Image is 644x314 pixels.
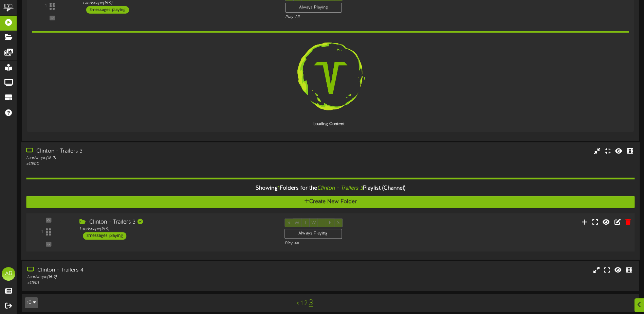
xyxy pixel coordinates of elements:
a: 1 [300,300,303,307]
a: < [296,300,299,307]
div: Always Playing [285,3,342,13]
div: Clinton - Trailers 4 [27,266,274,274]
img: loading-spinner-3.png [287,34,374,121]
button: Create New Folder [26,196,634,208]
div: Landscape ( 16:9 ) [27,274,274,280]
div: Landscape ( 16:9 ) [79,226,274,232]
div: 3 messages playing [86,6,129,14]
div: Play All [284,241,428,246]
div: Landscape ( 16:9 ) [83,0,275,6]
div: Landscape ( 16:9 ) [26,155,274,161]
i: Clinton - Trailers 3 [317,185,363,191]
a: 3 [309,299,313,308]
div: # 11800 [26,161,274,167]
div: 3 messages playing [83,232,127,240]
a: 2 [304,300,308,307]
div: Showing Folders for the Playlist (Channel) [21,181,640,196]
div: # 11801 [27,280,274,286]
span: 1 [278,185,280,191]
div: Play All [285,14,427,20]
div: Clinton - Trailers 3 [79,219,274,226]
div: Clinton - Trailers 3 [26,147,274,155]
div: AB [2,267,15,281]
div: Always Playing [284,229,342,239]
button: 10 [25,297,38,308]
strong: Loading Content... [313,122,348,126]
